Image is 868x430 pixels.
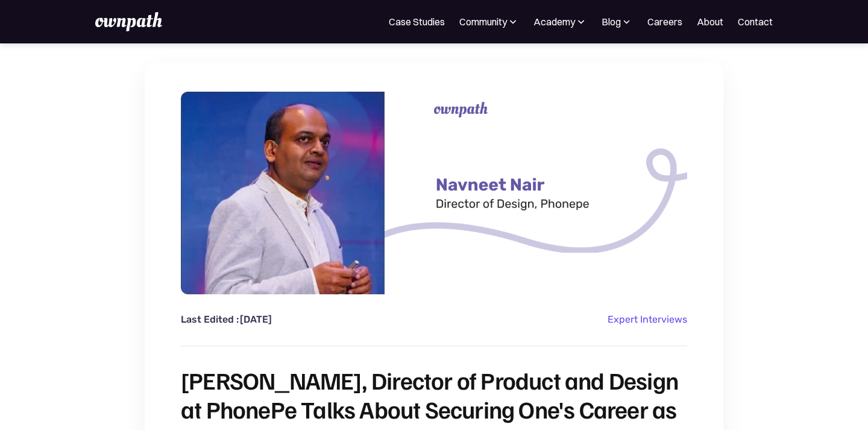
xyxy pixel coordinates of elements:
div: Academy [533,14,575,29]
a: Contact [738,14,773,29]
div: Last Edited : [181,314,239,326]
div: [DATE] [240,314,272,326]
a: Expert Interviews [608,314,687,326]
div: Academy [533,14,587,29]
a: About [697,14,723,29]
a: Case Studies [389,14,445,29]
div: Community [459,14,507,29]
img: Navneet Nair, Director of Product and Design at PhonePe Talks About Securing One's Career as a De... [181,92,687,294]
a: Careers [647,14,682,29]
div: Community [459,14,519,29]
div: Blog [602,14,621,29]
div: Blog [602,14,633,29]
